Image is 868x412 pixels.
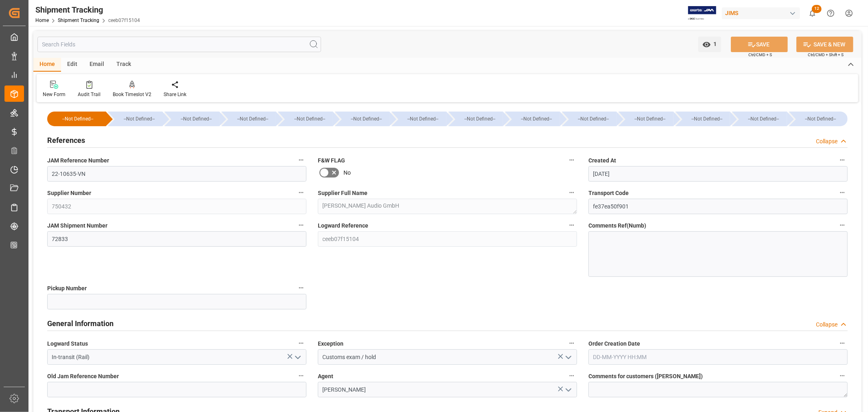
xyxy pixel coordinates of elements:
[797,112,844,126] div: --Not Defined--
[47,221,107,230] span: JAM Shipment Number
[230,112,276,126] div: --Not Defined--
[47,156,109,165] span: JAM Reference Number
[221,112,276,126] div: --Not Defined--
[588,156,616,165] span: Created At
[812,5,822,13] span: 12
[291,351,304,364] button: open menu
[296,370,306,381] button: Old Jam Reference Number
[296,155,306,165] button: JAM Reference Number
[688,6,716,20] img: Exertis%20JAM%20-%20Email%20Logo.jpg_1722504956.jpg
[37,37,321,52] input: Search Fields
[116,112,162,126] div: --Not Defined--
[335,112,389,126] div: --Not Defined--
[47,372,119,381] span: Old Jam Reference Number
[711,41,717,47] span: 1
[448,112,503,126] div: --Not Defined--
[164,112,219,126] div: --Not Defined--
[796,37,853,52] button: SAVE & NEW
[676,112,730,126] div: --Not Defined--
[296,187,306,198] button: Supplier Number
[47,340,88,348] span: Logward Status
[47,318,114,329] h2: General Information
[562,384,574,396] button: open menu
[588,349,848,365] input: DD-MM-YYYY HH:MM
[619,112,673,126] div: --Not Defined--
[837,155,848,165] button: Created At
[33,58,61,72] div: Home
[822,4,840,22] button: Help Center
[296,220,306,230] button: JAM Shipment Number
[318,372,333,381] span: Agent
[748,52,772,58] span: Ctrl/CMD + S
[318,221,368,230] span: Logward Reference
[588,221,646,230] span: Comments Ref(Numb)
[318,156,345,165] span: F&W FLAG
[722,5,803,21] button: JIMS
[43,91,66,98] div: New Form
[588,340,640,348] span: Order Creation Date
[789,112,848,126] div: --Not Defined--
[55,112,100,126] div: --Not Defined--
[566,370,577,381] button: Agent
[400,112,446,126] div: --Not Defined--
[588,166,848,182] input: DD-MM-YYYY
[803,4,822,22] button: show 12 new notifications
[731,37,788,52] button: SAVE
[816,320,837,329] div: Collapse
[566,338,577,348] button: Exception
[78,91,101,98] div: Audit Trail
[684,112,730,126] div: --Not Defined--
[566,155,577,165] button: F&W FLAG
[570,112,617,126] div: --Not Defined--
[837,338,848,348] button: Order Creation Date
[173,112,219,126] div: --Not Defined--
[35,18,49,23] a: Home
[513,112,560,126] div: --Not Defined--
[588,189,629,197] span: Transport Code
[562,351,574,364] button: open menu
[698,37,721,52] button: open menu
[457,112,503,126] div: --Not Defined--
[808,52,844,58] span: Ctrl/CMD + Shift + S
[318,349,577,365] input: Type to search/select
[318,189,367,197] span: Supplier Full Name
[566,220,577,230] button: Logward Reference
[343,112,389,126] div: --Not Defined--
[47,189,91,197] span: Supplier Number
[343,169,351,177] span: No
[732,112,787,126] div: --Not Defined--
[47,349,306,365] input: Type to search/select
[113,91,151,98] div: Book Timeslot V2
[47,284,87,293] span: Pickup Number
[816,137,837,146] div: Collapse
[83,58,110,72] div: Email
[278,112,332,126] div: --Not Defined--
[562,112,617,126] div: --Not Defined--
[286,112,332,126] div: --Not Defined--
[722,7,800,19] div: JIMS
[318,340,343,348] span: Exception
[110,58,137,72] div: Track
[47,135,85,146] h2: References
[837,187,848,198] button: Transport Code
[47,112,106,126] div: --Not Defined--
[108,112,162,126] div: --Not Defined--
[627,112,673,126] div: --Not Defined--
[58,18,99,23] a: Shipment Tracking
[35,4,140,16] div: Shipment Tracking
[837,370,848,381] button: Comments for customers ([PERSON_NAME])
[318,199,577,214] textarea: [PERSON_NAME] Audio GmbH
[837,220,848,230] button: Comments Ref(Numb)
[566,187,577,198] button: Supplier Full Name
[588,372,703,381] span: Comments for customers ([PERSON_NAME])
[391,112,446,126] div: --Not Defined--
[505,112,560,126] div: --Not Defined--
[164,91,186,98] div: Share Link
[296,283,306,293] button: Pickup Number
[296,338,306,348] button: Logward Status
[740,112,787,126] div: --Not Defined--
[61,58,83,72] div: Edit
